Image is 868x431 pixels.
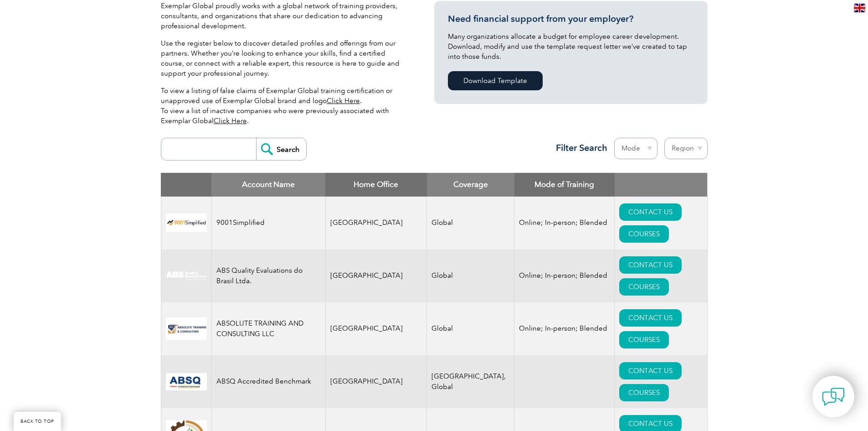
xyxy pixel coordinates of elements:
[854,4,865,12] img: en
[448,71,543,90] a: Download Template
[550,142,607,154] h3: Filter Search
[615,173,707,197] th: : activate to sort column ascending
[325,355,427,408] td: [GEOGRAPHIC_DATA]
[161,86,407,126] p: To view a listing of false claims of Exemplar Global training certification or unapproved use of ...
[211,249,325,302] td: ABS Quality Evaluations do Brasil Ltda.
[211,173,325,197] th: Account Name: activate to sort column descending
[619,256,682,274] a: CONTACT US
[427,249,514,302] td: Global
[427,302,514,355] td: Global
[514,197,615,249] td: Online; In-person; Blended
[325,197,427,249] td: [GEOGRAPHIC_DATA]
[822,385,845,408] img: contact-chat.png
[211,355,325,408] td: ABSQ Accredited Benchmark
[325,249,427,302] td: [GEOGRAPHIC_DATA]
[327,97,360,105] a: Click Here
[166,271,207,281] img: c92924ac-d9bc-ea11-a814-000d3a79823d-logo.jpg
[448,13,694,25] h3: Need financial support from your employer?
[514,173,615,197] th: Mode of Training: activate to sort column ascending
[166,373,207,390] img: cc24547b-a6e0-e911-a812-000d3a795b83-logo.png
[619,203,682,221] a: CONTACT US
[166,213,207,232] img: 37c9c059-616f-eb11-a812-002248153038-logo.png
[14,412,61,431] a: BACK TO TOP
[514,249,615,302] td: Online; In-person; Blended
[448,31,694,62] p: Many organizations allocate a budget for employee career development. Download, modify and use th...
[619,331,669,348] a: COURSES
[619,225,669,243] a: COURSES
[166,317,207,340] img: 16e092f6-eadd-ed11-a7c6-00224814fd52-logo.png
[161,38,407,78] p: Use the register below to discover detailed profiles and offerings from our partners. Whether you...
[427,355,514,408] td: [GEOGRAPHIC_DATA], Global
[325,302,427,355] td: [GEOGRAPHIC_DATA]
[211,197,325,249] td: 9001Simplified
[619,384,669,401] a: COURSES
[427,173,514,197] th: Coverage: activate to sort column ascending
[256,138,306,160] input: Search
[214,117,247,125] a: Click Here
[619,309,682,327] a: CONTACT US
[211,302,325,355] td: ABSOLUTE TRAINING AND CONSULTING LLC
[619,278,669,296] a: COURSES
[514,302,615,355] td: Online; In-person; Blended
[161,1,407,31] p: Exemplar Global proudly works with a global network of training providers, consultants, and organ...
[427,197,514,249] td: Global
[619,362,682,379] a: CONTACT US
[325,173,427,197] th: Home Office: activate to sort column ascending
